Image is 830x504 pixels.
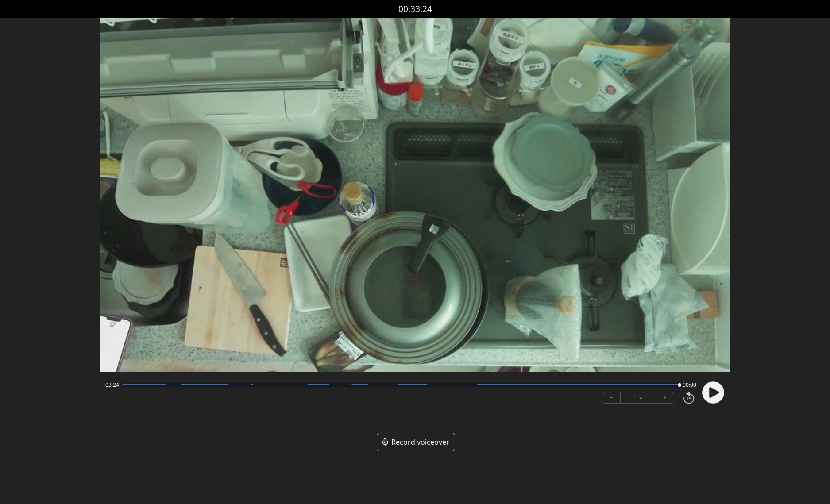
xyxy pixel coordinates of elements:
[105,381,119,389] span: 03:24
[377,433,455,451] a: Record voiceover
[602,392,621,403] button: −
[398,3,432,15] a: 00:33:24
[391,437,449,447] span: Record voiceover
[621,392,656,403] div: 1 ×
[683,381,696,389] span: 00:00
[656,392,674,403] button: +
